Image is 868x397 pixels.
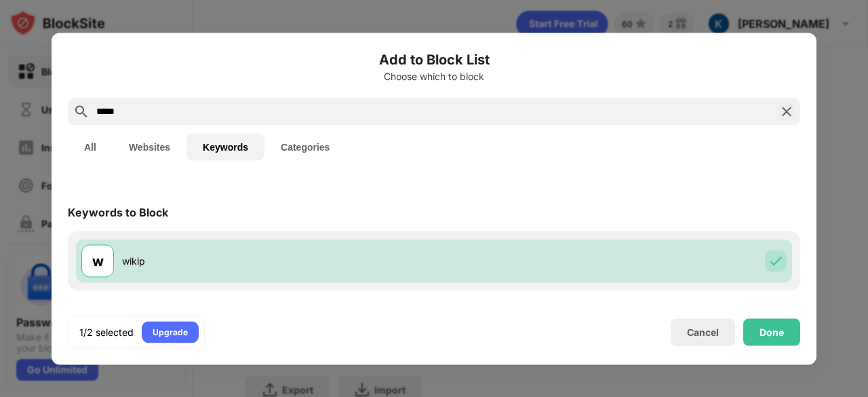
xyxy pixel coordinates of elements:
[68,71,800,81] div: Choose which to block
[68,205,168,219] div: Keywords to Block
[68,49,800,69] h6: Add to Block List
[264,133,346,160] button: Categories
[759,326,784,337] div: Done
[153,325,188,339] div: Upgrade
[92,250,104,271] div: w
[186,133,264,160] button: Keywords
[113,133,186,160] button: Websites
[79,325,134,339] div: 1/2 selected
[73,103,90,119] img: search.svg
[687,326,719,338] div: Cancel
[778,103,795,119] img: search-close
[68,133,113,160] button: All
[122,254,434,268] div: wikip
